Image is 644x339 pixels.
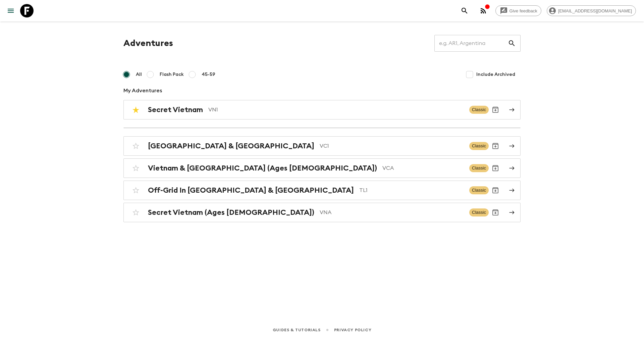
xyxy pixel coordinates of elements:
button: menu [4,4,17,17]
p: VC1 [320,142,464,150]
a: Guides & Tutorials [273,326,321,334]
h2: Secret Vietnam (Ages [DEMOGRAPHIC_DATA]) [148,208,314,217]
span: [EMAIL_ADDRESS][DOMAIN_NAME] [554,8,636,13]
span: Give feedback [506,8,541,13]
h2: [GEOGRAPHIC_DATA] & [GEOGRAPHIC_DATA] [148,142,314,150]
p: VNA [320,208,464,216]
input: e.g. AR1, Argentina [434,34,508,53]
button: Archive [489,139,502,153]
span: Classic [469,164,489,172]
button: Archive [489,184,502,197]
span: Include Archived [476,71,515,78]
h2: Off-Grid In [GEOGRAPHIC_DATA] & [GEOGRAPHIC_DATA] [148,186,354,195]
p: My Adventures [123,87,521,95]
a: Secret Vietnam (Ages [DEMOGRAPHIC_DATA])VNAClassicArchive [123,203,521,222]
h1: Adventures [123,37,173,50]
span: Classic [469,106,489,114]
span: Classic [469,208,489,216]
a: Off-Grid In [GEOGRAPHIC_DATA] & [GEOGRAPHIC_DATA]TL1ClassicArchive [123,181,521,200]
a: Privacy Policy [334,326,371,334]
span: 45-59 [202,71,215,78]
button: Archive [489,206,502,219]
p: VN1 [208,106,464,114]
span: All [136,71,142,78]
a: [GEOGRAPHIC_DATA] & [GEOGRAPHIC_DATA]VC1ClassicArchive [123,136,521,156]
span: Flash Pack [160,71,184,78]
h2: Secret Vietnam [148,105,203,114]
span: Classic [469,142,489,150]
span: Classic [469,186,489,194]
p: VCA [382,164,464,172]
p: TL1 [359,186,464,194]
button: Archive [489,103,502,116]
div: [EMAIL_ADDRESS][DOMAIN_NAME] [547,5,636,16]
button: Archive [489,161,502,175]
button: search adventures [458,4,471,17]
a: Give feedback [495,5,541,16]
a: Secret VietnamVN1ClassicArchive [123,100,521,119]
a: Vietnam & [GEOGRAPHIC_DATA] (Ages [DEMOGRAPHIC_DATA])VCAClassicArchive [123,158,521,178]
h2: Vietnam & [GEOGRAPHIC_DATA] (Ages [DEMOGRAPHIC_DATA]) [148,164,377,173]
